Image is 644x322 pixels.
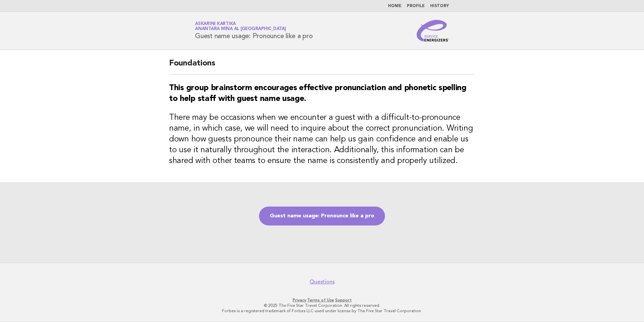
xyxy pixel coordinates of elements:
[116,303,528,308] p: © 2025 The Five Star Travel Corporation. All rights reserved.
[116,297,528,303] p: · ·
[293,298,306,302] a: Privacy
[407,4,425,8] a: Profile
[169,112,475,166] h3: There may be occasions when we encounter a guest with a difficult-to-pronounce name, in which cas...
[388,4,401,8] a: Home
[307,298,334,302] a: Terms of Use
[310,278,335,285] a: Questions
[116,308,528,314] p: Forbes is a registered trademark of Forbes LLC used under license by The Five Star Travel Corpora...
[195,27,286,31] span: Anantara Mina al [GEOGRAPHIC_DATA]
[259,207,385,225] a: Guest name usage: Pronounce like a pro
[169,58,475,75] h2: Foundations
[195,22,313,39] h1: Guest name usage: Pronounce like a pro
[430,4,449,8] a: History
[169,84,466,103] strong: This group brainstorm encourages effective pronunciation and phonetic spelling to help staff with...
[335,298,352,302] a: Support
[195,22,286,31] a: Askarini KartikaAnantara Mina al [GEOGRAPHIC_DATA]
[417,20,449,42] img: Service Energizers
